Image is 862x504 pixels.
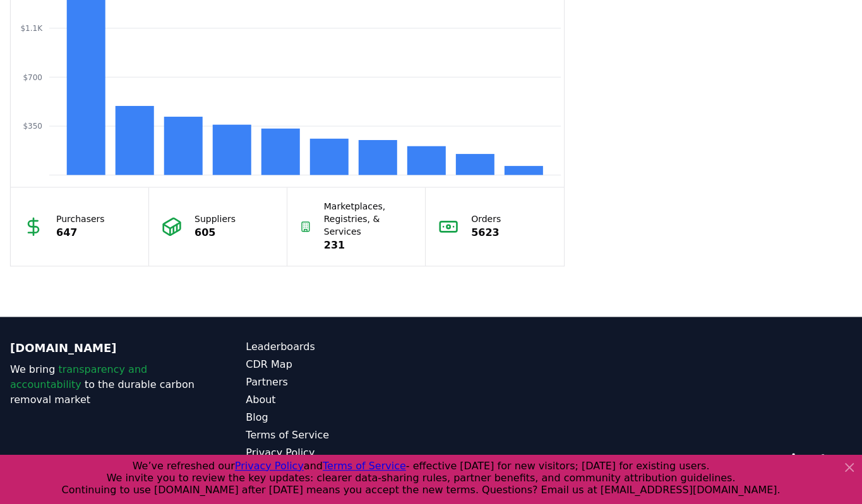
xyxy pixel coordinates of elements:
[20,24,43,33] tspan: $1.1K
[10,362,195,407] p: We bring to the durable carbon removal market
[471,213,501,225] p: Orders
[471,225,501,240] p: 5623
[246,357,431,372] a: CDR Map
[246,410,431,425] a: Blog
[23,73,42,81] tspan: $700
[814,453,827,466] a: Twitter
[56,213,105,225] p: Purchasers
[10,363,147,390] span: transparency and accountability
[246,392,431,407] a: About
[246,428,431,443] a: Terms of Service
[195,213,236,225] p: Suppliers
[246,375,431,390] a: Partners
[791,453,804,466] a: LinkedIn
[10,339,195,357] p: [DOMAIN_NAME]
[56,225,105,240] p: 647
[324,238,412,253] p: 231
[246,339,431,355] a: Leaderboards
[246,445,431,460] a: Privacy Policy
[324,200,412,238] p: Marketplaces, Registries, & Services
[23,122,42,131] tspan: $350
[195,225,236,240] p: 605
